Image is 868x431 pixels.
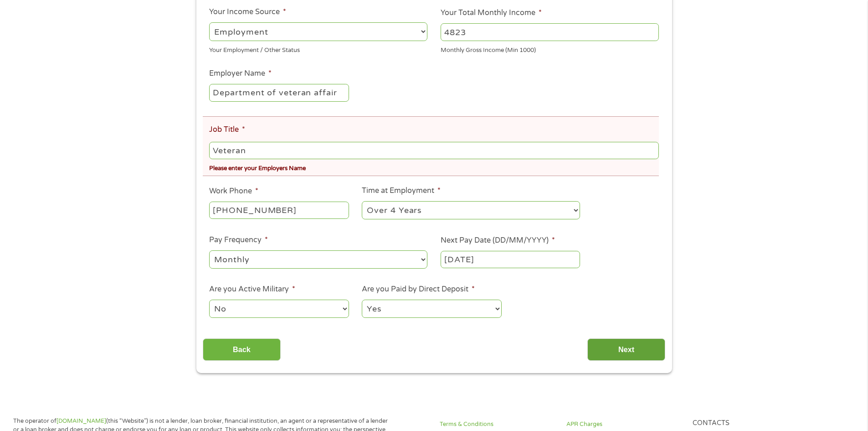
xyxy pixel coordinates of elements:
[209,7,286,17] label: Your Income Source
[693,419,808,428] h4: Contacts
[362,186,441,196] label: Time at Employment
[203,338,281,361] input: Back
[441,251,580,268] input: ---Click Here for Calendar ---
[441,23,659,41] input: 1800
[209,42,427,55] div: Your Employment / Other Status
[441,8,542,18] label: Your Total Monthly Income
[56,417,106,425] a: [DOMAIN_NAME]
[587,338,665,361] input: Next
[209,142,658,159] input: Cashier
[440,420,555,429] a: Terms & Conditions
[209,84,349,101] input: Walmart
[209,187,258,196] label: Work Phone
[441,42,659,55] div: Monthly Gross Income (Min 1000)
[362,285,475,294] label: Are you Paid by Direct Deposit
[209,161,658,173] div: Please enter your Employers Name
[209,125,245,135] label: Job Title
[566,420,682,429] a: APR Charges
[441,236,555,245] label: Next Pay Date (DD/MM/YYYY)
[209,69,272,78] label: Employer Name
[209,202,349,219] input: (231) 754-4010
[209,235,268,245] label: Pay Frequency
[209,285,295,294] label: Are you Active Military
